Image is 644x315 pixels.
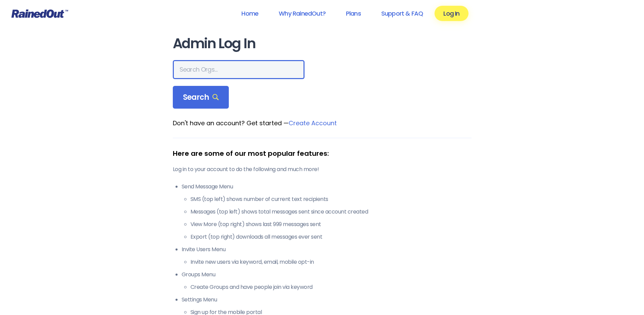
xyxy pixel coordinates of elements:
li: Invite Users Menu [182,245,472,266]
li: Invite new users via keyword, email, mobile opt-in [190,258,472,266]
li: Create Groups and have people join via keyword [190,283,472,291]
li: SMS (top left) shows number of current text recipients [190,195,472,203]
div: Here are some of our most popular features: [173,148,472,159]
li: Groups Menu [182,271,472,291]
li: Send Message Menu [182,183,472,241]
li: Messages (top left) shows total messages sent since account created [190,208,472,216]
a: Support & FAQ [372,6,432,21]
a: Plans [337,6,370,21]
li: View More (top right) shows last 999 messages sent [190,220,472,228]
p: Log in to your account to do the following and much more! [173,165,472,173]
div: Search [173,86,229,109]
h1: Admin Log In [173,36,472,51]
input: Search Orgs… [173,60,305,79]
a: Why RainedOut? [270,6,334,21]
a: Create Account [289,119,337,127]
a: Log In [435,6,468,21]
a: Home [233,6,267,21]
span: Search [183,93,219,102]
li: Export (top right) downloads all messages ever sent [190,233,472,241]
